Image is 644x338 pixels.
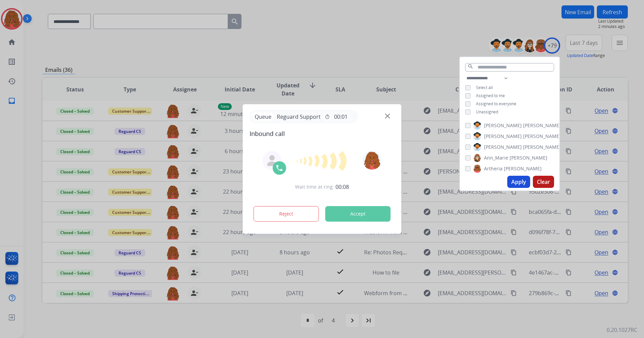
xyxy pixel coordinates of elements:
p: Queue [252,112,274,121]
button: Apply [507,176,530,188]
p: 0.20.1027RC [607,326,637,334]
img: agent-avatar [267,155,278,166]
span: 00:08 [335,183,349,191]
button: Clear [533,176,554,188]
span: Wait time at ring: [295,184,334,190]
span: [PERSON_NAME] [523,133,561,140]
span: Artheria [484,165,503,172]
span: [PERSON_NAME] [484,122,522,129]
span: [PERSON_NAME] [510,154,547,161]
button: Accept [325,206,391,222]
span: [PERSON_NAME] [523,144,561,150]
span: Unassigned [476,109,498,115]
mat-icon: timer [325,114,330,119]
span: Ann_Marie [484,154,508,161]
mat-icon: search [468,63,474,69]
span: [PERSON_NAME] [484,144,522,150]
span: Select all [476,85,493,90]
span: [PERSON_NAME] [504,165,542,172]
span: Assigned to everyone [476,101,516,107]
span: Inbound call [250,129,395,138]
span: 00:01 [334,113,348,121]
img: close-button [385,114,390,119]
span: [PERSON_NAME] [484,133,522,140]
button: Reject [254,206,319,222]
img: call-icon [276,164,284,172]
img: avatar [362,151,381,170]
span: [PERSON_NAME] [523,122,561,129]
span: Reguard Support [274,113,323,121]
span: Assigned to me [476,93,505,98]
